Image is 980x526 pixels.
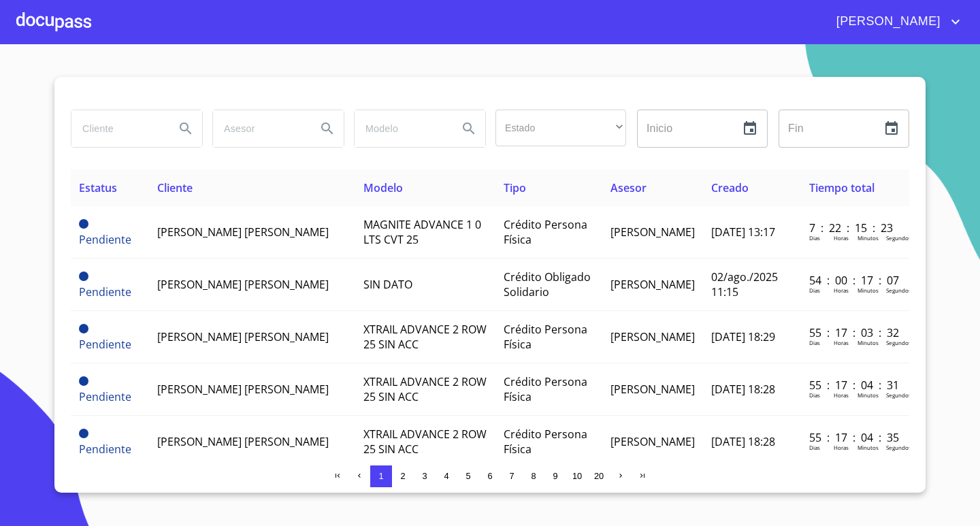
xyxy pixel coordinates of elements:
span: Crédito Persona Física [504,322,587,352]
span: 7 [509,471,514,481]
span: 5 [465,471,470,481]
span: 02/ago./2025 11:15 [711,269,778,299]
p: Minutos [857,391,879,399]
span: 4 [444,471,448,481]
span: 9 [553,471,557,481]
span: Pendiente [79,337,131,352]
p: 55 : 17 : 04 : 35 [809,430,901,445]
span: XTRAIL ADVANCE 2 ROW 25 SIN ACC [363,322,487,352]
span: SIN DATO [363,277,412,292]
span: Cliente [157,180,193,195]
span: Crédito Obligado Solidario [504,269,591,299]
p: Minutos [857,234,879,242]
p: Dias [809,286,820,294]
span: Tiempo total [809,180,875,195]
p: Segundos [886,444,911,451]
button: Search [311,112,344,145]
span: 8 [531,471,536,481]
span: [PERSON_NAME] [826,11,947,33]
span: [DATE] 13:17 [711,225,775,240]
p: Horas [834,286,849,294]
span: [DATE] 18:28 [711,434,775,449]
span: [PERSON_NAME] [610,277,695,292]
span: Pendiente [79,284,131,299]
span: [PERSON_NAME] [PERSON_NAME] [157,382,329,397]
span: [PERSON_NAME] [PERSON_NAME] [157,277,329,292]
p: 54 : 00 : 17 : 07 [809,273,901,288]
p: Horas [834,234,849,242]
span: Pendiente [79,232,131,247]
span: [PERSON_NAME] [PERSON_NAME] [157,225,329,240]
span: Estatus [79,180,117,195]
button: 9 [544,465,566,487]
span: Pendiente [79,442,131,457]
button: 4 [436,465,457,487]
p: Horas [834,444,849,451]
p: Segundos [886,286,911,294]
button: 1 [370,465,392,487]
span: Asesor [610,180,647,195]
p: 55 : 17 : 03 : 32 [809,325,901,340]
p: Minutos [857,339,879,346]
span: [PERSON_NAME] [PERSON_NAME] [157,329,329,344]
span: [PERSON_NAME] [PERSON_NAME] [157,434,329,449]
p: Minutos [857,444,879,451]
p: 55 : 17 : 04 : 31 [809,378,901,393]
button: account of current user [826,11,964,33]
p: Segundos [886,339,911,346]
p: Horas [834,391,849,399]
button: 7 [501,465,523,487]
p: Dias [809,444,820,451]
span: Creado [711,180,749,195]
span: XTRAIL ADVANCE 2 ROW 25 SIN ACC [363,427,487,457]
span: [PERSON_NAME] [610,329,695,344]
button: 6 [479,465,501,487]
button: 10 [566,465,588,487]
span: Crédito Persona Física [504,217,587,247]
input: search [355,110,447,147]
button: 5 [457,465,479,487]
span: 6 [487,471,492,481]
button: 3 [414,465,436,487]
p: Dias [809,234,820,242]
span: Pendiente [79,272,88,281]
span: Modelo [363,180,403,195]
span: 2 [400,471,405,481]
span: [DATE] 18:29 [711,329,775,344]
div: ​ [495,110,626,146]
button: 2 [392,465,414,487]
span: Pendiente [79,219,88,229]
span: [DATE] 18:28 [711,382,775,397]
span: 3 [422,471,427,481]
span: Tipo [504,180,526,195]
button: 8 [523,465,544,487]
span: 10 [572,471,582,481]
span: [PERSON_NAME] [610,225,695,240]
p: Segundos [886,391,911,399]
p: Minutos [857,286,879,294]
input: search [213,110,306,147]
p: Segundos [886,234,911,242]
span: Pendiente [79,389,131,404]
button: 20 [588,465,610,487]
span: 20 [594,471,604,481]
span: [PERSON_NAME] [610,382,695,397]
p: 7 : 22 : 15 : 23 [809,220,901,235]
button: Search [169,112,202,145]
span: Crédito Persona Física [504,427,587,457]
span: XTRAIL ADVANCE 2 ROW 25 SIN ACC [363,374,487,404]
p: Dias [809,339,820,346]
span: Pendiente [79,429,88,438]
span: [PERSON_NAME] [610,434,695,449]
span: Pendiente [79,376,88,386]
span: MAGNITE ADVANCE 1 0 LTS CVT 25 [363,217,481,247]
button: Search [453,112,485,145]
span: Pendiente [79,324,88,333]
p: Horas [834,339,849,346]
span: 1 [378,471,383,481]
span: Crédito Persona Física [504,374,587,404]
input: search [71,110,164,147]
p: Dias [809,391,820,399]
